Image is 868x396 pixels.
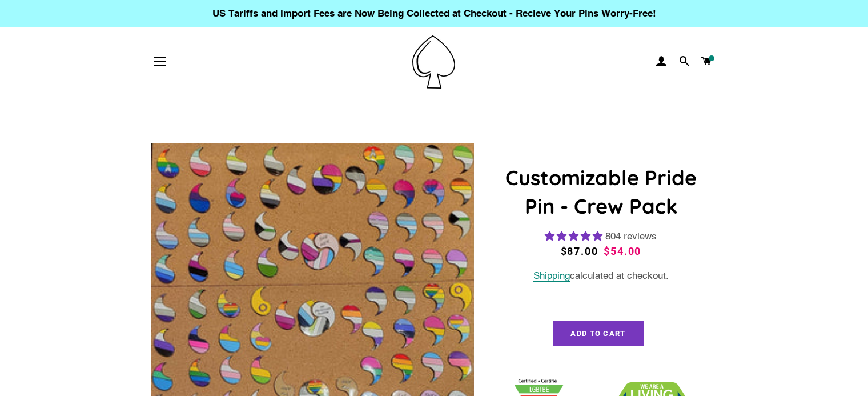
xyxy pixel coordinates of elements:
h1: Customizable Pride Pin - Crew Pack [500,163,702,221]
span: $54.00 [604,245,641,257]
div: calculated at checkout. [500,268,702,283]
span: 804 reviews [605,230,657,242]
span: $87.00 [561,243,601,259]
span: 4.83 stars [545,230,605,242]
button: Add to Cart [553,321,643,346]
a: Shipping [533,270,570,282]
img: Pin-Ace [412,35,455,89]
span: Add to Cart [570,329,625,338]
